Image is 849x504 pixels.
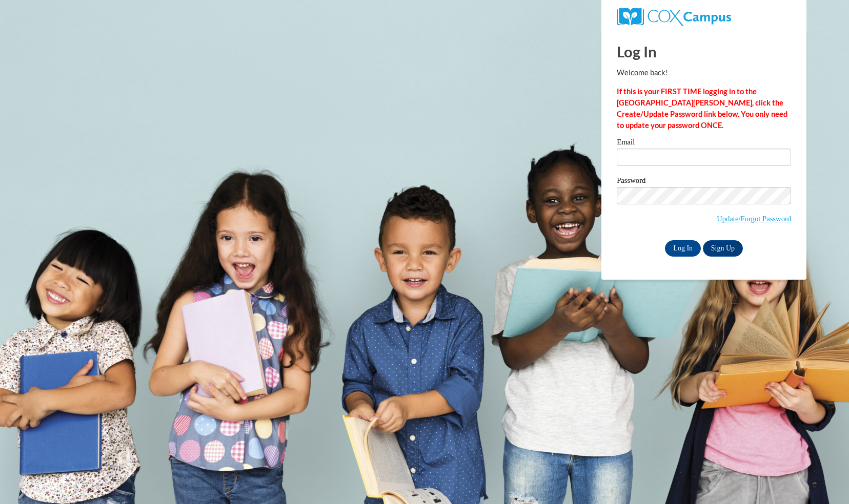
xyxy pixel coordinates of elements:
[617,87,787,130] strong: If this is your FIRST TIME logging in to the [GEOGRAPHIC_DATA][PERSON_NAME], click the Create/Upd...
[703,240,743,257] a: Sign Up
[617,138,791,149] label: Email
[617,41,791,62] h1: Log In
[617,12,731,20] a: COX Campus
[617,8,731,26] img: COX Campus
[665,240,701,257] input: Log In
[617,177,791,187] label: Password
[617,67,791,78] p: Welcome back!
[717,215,791,223] a: Update/Forgot Password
